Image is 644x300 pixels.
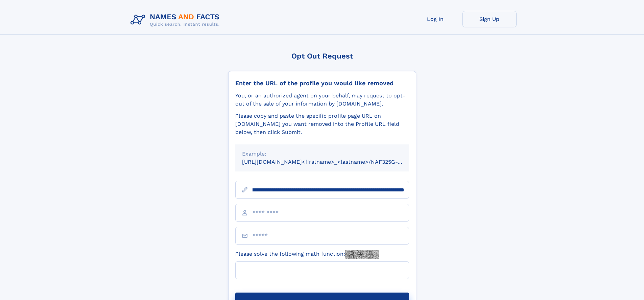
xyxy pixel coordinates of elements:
[228,52,416,60] div: Opt Out Request
[235,250,379,259] label: Please solve the following math function:
[242,150,402,158] div: Example:
[242,159,422,165] small: [URL][DOMAIN_NAME]<firstname>_<lastname>/NAF325G-xxxxxxxx
[462,11,517,27] a: Sign Up
[128,11,225,29] img: Logo Names and Facts
[408,11,462,27] a: Log In
[235,79,409,87] div: Enter the URL of the profile you would like removed
[235,92,409,108] div: You, or an authorized agent on your behalf, may request to opt-out of the sale of your informatio...
[235,112,409,136] div: Please copy and paste the specific profile page URL on [DOMAIN_NAME] you want removed into the Pr...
